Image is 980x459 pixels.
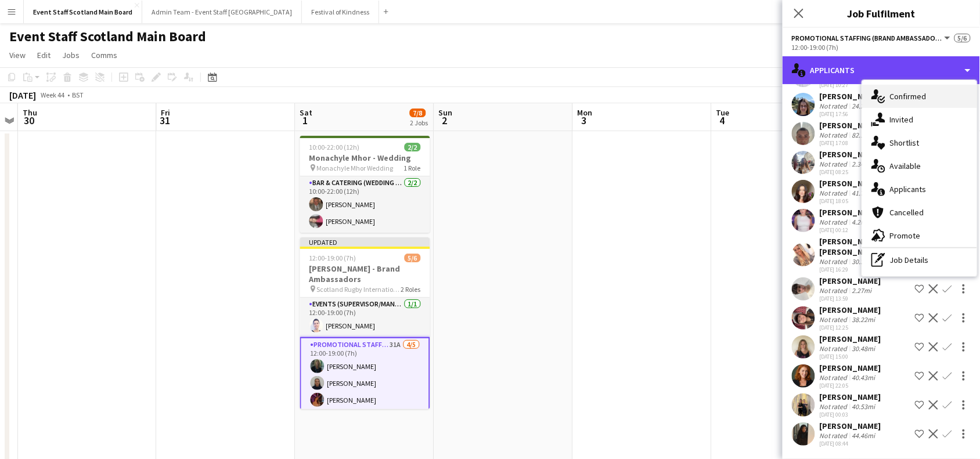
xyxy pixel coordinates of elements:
[850,160,874,168] div: 2.34mi
[954,34,971,42] span: 5/6
[439,107,453,118] span: Sun
[820,149,881,160] div: [PERSON_NAME]
[850,402,878,411] div: 40.53mi
[578,107,593,118] span: Mon
[890,184,927,194] span: Applicants
[820,440,881,447] div: [DATE] 08:44
[715,114,730,127] span: 4
[72,91,84,99] div: BST
[820,334,881,344] div: [PERSON_NAME]
[890,230,921,241] span: Promote
[820,178,881,189] div: [PERSON_NAME]
[302,1,379,23] button: Festival of Kindness
[160,114,171,127] span: 31
[410,109,426,117] span: 7/8
[405,254,421,262] span: 5/6
[298,114,313,127] span: 1
[300,136,430,233] app-job-card: 10:00-22:00 (12h)2/2Monachyle Mhor - Wedding Monachyle Mhor Wedding1 RoleBar & Catering (Wedding ...
[820,402,850,411] div: Not rated
[850,373,878,382] div: 40.43mi
[9,50,26,60] span: View
[783,6,980,21] h3: Job Fulfilment
[38,91,67,99] span: Week 44
[401,285,421,294] span: 2 Roles
[33,48,55,63] a: Edit
[783,56,980,84] div: Applicants
[850,218,871,226] div: 4.2mi
[820,353,881,360] div: [DATE] 15:00
[300,263,430,284] h3: [PERSON_NAME] - Brand Ambassadors
[5,48,30,63] a: View
[820,286,850,295] div: Not rated
[890,114,914,125] span: Invited
[820,218,850,226] div: Not rated
[410,118,428,127] div: 2 Jobs
[820,226,881,234] div: [DATE] 00:12
[850,102,878,110] div: 24.29mi
[890,207,924,218] span: Cancelled
[23,107,37,118] span: Thu
[300,176,430,233] app-card-role: Bar & Catering (Wedding Service Staff)2/210:00-22:00 (12h)[PERSON_NAME][PERSON_NAME]
[405,143,421,151] span: 2/2
[820,131,850,139] div: Not rated
[820,257,850,266] div: Not rated
[24,1,142,23] button: Event Staff Scotland Main Board
[161,107,171,118] span: Fri
[820,421,881,431] div: [PERSON_NAME]
[820,168,881,176] div: [DATE] 08:25
[890,138,920,148] span: Shortlist
[850,286,874,295] div: 2.27mi
[820,236,910,257] div: [PERSON_NAME] [PERSON_NAME]
[820,431,850,440] div: Not rated
[820,295,881,302] div: [DATE] 13:59
[87,48,122,63] a: Comms
[820,120,881,131] div: [PERSON_NAME]
[300,153,430,163] h3: Monachyle Mhor - Wedding
[91,50,117,60] span: Comms
[437,114,453,127] span: 2
[820,139,881,147] div: [DATE] 17:08
[850,344,878,353] div: 30.48mi
[820,324,881,331] div: [DATE] 12:25
[792,43,971,52] div: 12:00-19:00 (7h)
[820,373,850,382] div: Not rated
[820,266,910,273] div: [DATE] 16:29
[300,107,313,118] span: Sat
[21,114,37,127] span: 30
[820,315,850,324] div: Not rated
[792,34,952,42] button: Promotional Staffing (Brand Ambassadors)
[850,257,878,266] div: 30.31mi
[820,363,881,373] div: [PERSON_NAME]
[820,411,881,418] div: [DATE] 00:03
[37,50,51,60] span: Edit
[576,114,593,127] span: 3
[820,207,881,218] div: [PERSON_NAME]
[317,285,401,294] span: Scotland Rugby Internationals - [PERSON_NAME]
[792,34,943,42] span: Promotional Staffing (Brand Ambassadors)
[300,298,430,337] app-card-role: Events (Supervisor/Manager)1/112:00-19:00 (7h)[PERSON_NAME]
[317,164,394,172] span: Monachyle Mhor Wedding
[300,237,430,247] div: Updated
[820,160,850,168] div: Not rated
[716,107,730,118] span: Tue
[309,143,360,151] span: 10:00-22:00 (12h)
[300,337,430,446] app-card-role: Promotional Staffing (Brand Ambassadors)31A4/512:00-19:00 (7h)[PERSON_NAME][PERSON_NAME][PERSON_N...
[820,276,881,286] div: [PERSON_NAME]
[820,102,850,110] div: Not rated
[57,48,84,63] a: Jobs
[300,237,430,409] app-job-card: Updated12:00-19:00 (7h)5/6[PERSON_NAME] - Brand Ambassadors Scotland Rugby Internationals - [PERS...
[820,110,881,118] div: [DATE] 17:56
[404,164,421,172] span: 1 Role
[9,28,206,45] h1: Event Staff Scotland Main Board
[850,189,878,197] div: 41.72mi
[820,91,881,102] div: [PERSON_NAME]
[850,315,878,324] div: 38.22mi
[62,50,80,60] span: Jobs
[9,89,36,101] div: [DATE]
[862,248,977,272] div: Job Details
[850,131,878,139] div: 82.19mi
[820,392,881,402] div: [PERSON_NAME]
[890,161,921,171] span: Available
